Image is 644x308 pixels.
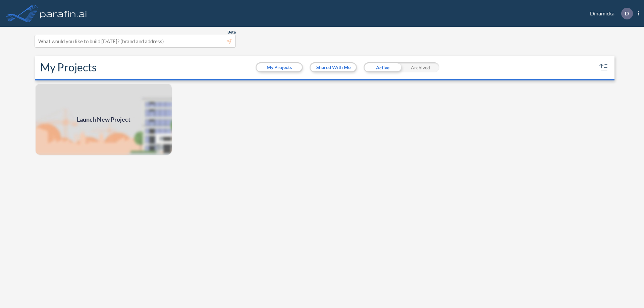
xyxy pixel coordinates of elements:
[401,62,439,72] div: Archived
[580,8,639,19] div: Dinamicka
[40,61,97,74] h2: My Projects
[227,29,236,35] span: Beta
[364,62,401,72] div: Active
[35,83,172,156] a: Launch New Project
[311,63,356,71] button: Shared With Me
[39,7,88,20] img: logo
[598,62,609,73] button: sort
[35,83,172,156] img: add
[77,115,130,124] span: Launch New Project
[625,10,629,16] p: D
[257,63,302,71] button: My Projects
